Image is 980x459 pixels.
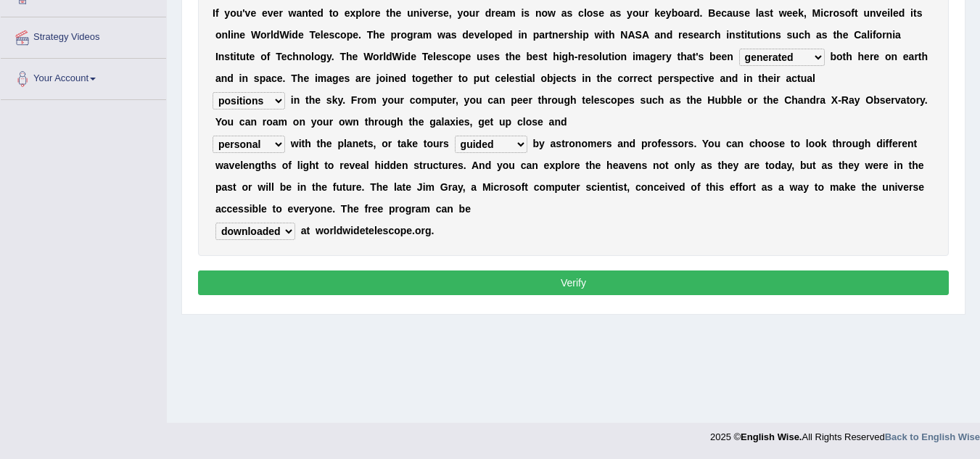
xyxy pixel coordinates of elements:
b: e [345,7,350,19]
b: o [453,51,459,62]
b: h [508,51,515,62]
b: r [434,7,437,19]
b: r [690,7,693,19]
b: l [599,51,602,62]
b: r [705,29,709,41]
b: o [463,7,469,19]
b: e [479,29,485,41]
b: u [602,51,609,62]
b: t [230,51,234,62]
b: d [405,51,411,62]
b: m [423,29,432,41]
b: r [678,29,682,41]
b: s [567,7,573,19]
b: a [539,29,545,41]
b: c [799,29,804,41]
b: u [733,7,739,19]
b: I [215,51,218,62]
b: b [527,51,533,62]
b: a [861,29,867,41]
a: Back to English Wise [885,431,980,442]
b: r [279,7,282,19]
b: w [548,7,556,19]
b: y [627,7,633,19]
b: u [751,29,757,41]
b: . [332,51,334,62]
b: y [326,51,332,62]
b: i [910,7,913,19]
b: s [224,51,230,62]
b: c [334,29,340,41]
button: Verify [198,270,949,295]
b: y [224,7,230,19]
b: v [422,7,428,19]
b: s [787,29,793,41]
b: a [297,7,302,19]
b: p [533,29,540,41]
b: h [715,29,721,41]
b: u [236,7,243,19]
b: r [266,29,270,41]
b: e [660,7,666,19]
b: h [292,51,299,62]
b: , [804,7,807,19]
b: s [736,29,741,41]
b: d [292,29,298,41]
b: e [598,7,604,19]
b: c [823,7,829,19]
b: r [545,29,548,41]
b: s [688,29,693,41]
b: a [561,7,567,19]
b: f [851,7,855,19]
b: h [836,29,843,41]
b: t [770,7,773,19]
b: h [390,7,396,19]
b: h [346,51,353,62]
b: d [899,7,905,19]
b: n [302,7,308,19]
b: T [310,29,316,41]
b: x [350,7,355,19]
b: o [763,29,770,41]
b: n [521,29,527,41]
b: p [459,51,466,62]
b: e [428,7,434,19]
b: . [700,7,703,19]
b: d [693,7,700,19]
b: m [506,7,515,19]
b: n [870,7,876,19]
b: e [792,7,798,19]
b: c [721,7,727,19]
b: e [656,51,662,62]
b: r [413,29,417,41]
b: l [383,51,386,62]
b: i [602,29,605,41]
b: s [775,29,781,41]
b: s [839,7,845,19]
a: Your Account [1,59,166,95]
b: n [886,29,893,41]
b: e [515,51,521,62]
b: a [816,29,822,41]
b: i [419,7,422,19]
b: e [262,7,268,19]
b: e [375,7,381,19]
b: - [575,51,578,62]
b: t [329,7,333,19]
b: e [501,29,506,41]
b: h [804,29,811,41]
b: r [397,29,400,41]
b: l [311,51,314,62]
b: s [483,51,489,62]
b: n [552,29,559,41]
b: c [709,29,715,41]
b: y [666,7,672,19]
b: l [890,7,893,19]
b: s [738,7,744,19]
b: k [654,7,660,19]
b: t [236,51,240,62]
b: o [260,51,267,62]
b: l [584,7,587,19]
b: W [363,51,373,62]
b: . [358,29,361,41]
